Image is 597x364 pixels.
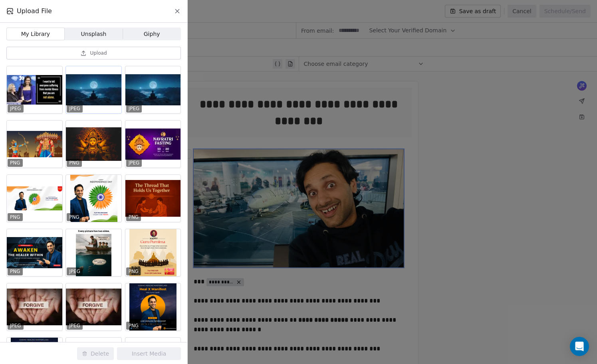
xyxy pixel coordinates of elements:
p: PNG [129,268,139,275]
p: JPEG [69,268,80,275]
p: PNG [10,214,20,220]
div: Open Intercom Messenger [570,337,589,356]
span: Upload File [17,6,52,16]
button: Delete [77,347,114,360]
p: JPEG [129,105,140,112]
button: Insert Media [117,347,181,360]
p: PNG [10,160,20,166]
p: PNG [129,214,139,220]
p: PNG [69,160,79,166]
button: Upload [6,47,181,59]
p: JPEG [10,105,21,112]
span: Upload [90,50,107,56]
span: Giphy [144,30,160,38]
p: PNG [129,322,139,329]
p: PNG [69,214,79,220]
p: JPEG [10,322,21,329]
p: JPEG [69,322,80,329]
p: JPEG [69,105,80,112]
p: PNG [10,268,20,275]
p: JPEG [129,160,140,166]
span: Unsplash [81,30,107,38]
